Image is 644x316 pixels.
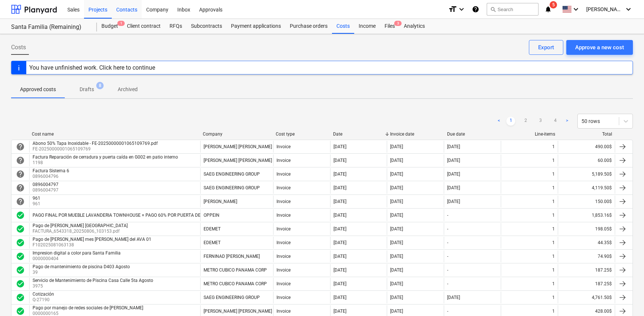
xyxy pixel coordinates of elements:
iframe: Chat Widget [607,280,644,316]
span: help [16,197,25,206]
div: Due date [447,132,498,137]
div: Pago por manejo de redes sociales de [PERSON_NAME] [33,305,143,310]
div: Invoice [276,309,291,314]
div: FERNINAD [PERSON_NAME] [204,254,260,259]
div: [PERSON_NAME] [PERSON_NAME] [204,158,272,163]
div: Total [561,132,612,137]
span: check_circle [16,307,25,316]
a: Subcontracts [187,19,227,34]
p: Q-27190 [33,297,56,303]
div: [DATE] [390,213,403,218]
div: 1 [552,185,555,190]
div: [DATE] [333,158,346,163]
span: Costs [11,43,26,52]
div: Payment applications [227,19,285,34]
div: [DATE] [333,226,346,232]
div: You have unfinished work. Click here to continue [29,64,155,71]
button: Search [487,3,539,16]
p: Drafts [80,86,94,93]
div: Invoice [276,295,291,300]
div: [DATE] [333,295,346,300]
span: 3 [394,21,402,26]
div: Invoice [276,199,291,204]
div: - [447,213,448,218]
div: Invoice was approved [16,238,25,247]
div: SAEG ENGINEERING GROUP [204,185,260,190]
div: 44.35$ [558,237,615,249]
div: - [447,226,448,232]
div: Cost type [276,132,327,137]
p: 0896004796 [33,173,71,180]
div: Costs [332,19,354,34]
div: 4,119.50$ [558,182,615,194]
div: [PERSON_NAME] [PERSON_NAME] [204,144,272,149]
div: [DATE] [333,281,346,286]
div: [DATE] [390,295,403,300]
a: Files3 [380,19,399,34]
span: [PERSON_NAME] [586,6,623,12]
div: - [447,254,448,259]
div: [DATE] [333,254,346,259]
div: [DATE] [390,267,403,273]
span: 5 [550,1,557,9]
div: 1 [552,144,555,149]
span: help [16,170,25,179]
div: [DATE] [333,144,346,149]
div: Invoice was approved [16,266,25,275]
div: 187.25$ [558,278,615,290]
div: [DATE] [390,144,403,149]
button: Approve a new cost [566,40,633,55]
div: [DATE] [390,226,403,232]
p: 0896004797 [33,187,60,193]
div: Invoice [276,281,291,286]
div: Invoice [276,226,291,232]
div: [DATE] [333,172,346,177]
span: 1 [117,21,125,26]
div: Impresion digital a color para Santa Familia [33,250,121,256]
div: PAGO FINAL POR MUEBLE LAVANDERIA TOWNHOUSE + PAGO 60% POR PUERTA DE REFRI ADICIONAL [33,213,237,218]
div: Files [380,19,399,34]
p: 1198 [33,160,180,166]
div: Company [203,132,270,137]
div: [DATE] [333,240,346,245]
a: Next page [563,117,571,126]
a: Analytics [399,19,429,34]
div: Invoice was approved [16,279,25,288]
span: check_circle [16,211,25,220]
div: Invoice is waiting for an approval [16,170,25,179]
div: 198.05$ [558,223,615,235]
span: help [16,142,25,151]
div: Invoice [276,185,291,190]
p: FE-20250000001065109769 [33,146,159,152]
div: [DATE] [390,281,403,286]
p: Archived [118,86,138,93]
a: Page 3 [536,117,545,126]
div: [DATE] [333,309,346,314]
div: Invoice [276,213,291,218]
div: [DATE] [447,144,460,149]
span: check_circle [16,224,25,233]
div: [DATE] [333,267,346,273]
div: SAEG ENGINEERING GROUP [204,295,260,300]
div: 1,853.16$ [558,209,615,221]
div: Invoice is waiting for an approval [16,156,25,165]
a: Previous page [494,117,503,126]
a: Budget1 [97,19,123,34]
div: SAEG ENGINEERING GROUP [204,172,260,177]
p: F102025081063138 [33,242,153,248]
div: - [447,309,448,314]
div: - [447,240,448,245]
div: Factura Sistema 6 [33,168,69,173]
span: help [16,156,25,165]
div: [PERSON_NAME] [PERSON_NAME] [204,309,272,314]
div: Invoice [276,172,291,177]
div: Invoice [276,240,291,245]
div: Factura Reparación de cerradura y puerta caída en G002 en patio interno [33,154,178,160]
div: 1 [552,172,555,177]
p: Approved costs [20,86,56,93]
div: 4,761.50$ [558,292,615,303]
div: 1 [552,240,555,245]
div: [DATE] [447,199,460,204]
div: Line-items [504,132,555,137]
a: Page 1 is your current page [506,117,515,126]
